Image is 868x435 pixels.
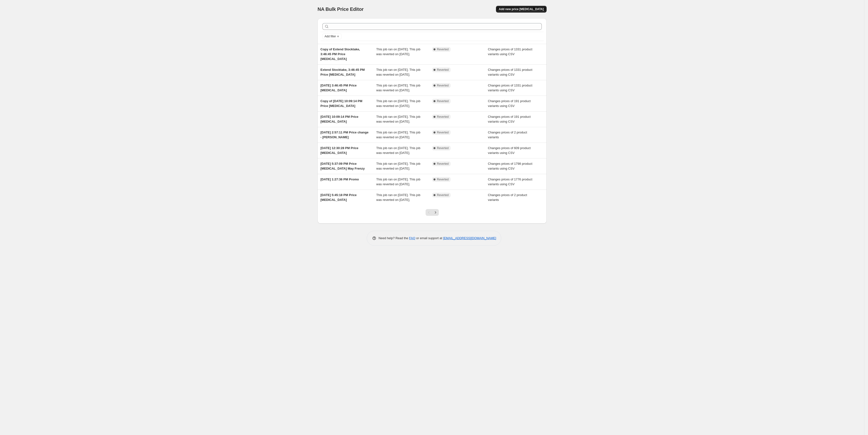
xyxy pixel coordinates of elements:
[437,178,449,181] span: Reverted
[426,209,439,216] nav: Pagination
[496,6,547,13] button: Add new price [MEDICAL_DATA]
[488,193,527,202] span: Changes prices of 2 product variants
[488,99,531,108] span: Changes prices of 191 product variants using CSV
[437,162,449,166] span: Reverted
[320,47,360,61] span: Copy of Extend Stocktake, 3:46:45 PM Price [MEDICAL_DATA]
[437,193,449,197] span: Reverted
[376,68,420,76] span: This job ran on [DATE]. This job was reverted on [DATE].
[320,178,359,181] span: [DATE] 1:27:36 PM Promo
[376,146,420,155] span: This job ran on [DATE]. This job was reverted on [DATE].
[320,68,365,76] span: Extend Stocktake, 3:46:45 PM Price [MEDICAL_DATA]
[437,68,449,72] span: Reverted
[488,47,532,56] span: Changes prices of 1331 product variants using CSV
[437,84,449,87] span: Reverted
[325,34,336,38] span: Add filter
[320,84,357,92] span: [DATE] 3:46:45 PM Price [MEDICAL_DATA]
[488,115,531,123] span: Changes prices of 191 product variants using CSV
[437,146,449,150] span: Reverted
[437,99,449,103] span: Reverted
[488,162,532,170] span: Changes prices of 1798 product variants using CSV
[320,193,357,202] span: [DATE] 5:45:18 PM Price [MEDICAL_DATA]
[488,68,532,76] span: Changes prices of 1331 product variants using CSV
[499,7,544,11] span: Add new price [MEDICAL_DATA]
[376,47,420,56] span: This job ran on [DATE]. This job was reverted on [DATE].
[437,131,449,134] span: Reverted
[488,84,532,92] span: Changes prices of 1331 product variants using CSV
[376,178,420,186] span: This job ran on [DATE]. This job was reverted on [DATE].
[376,84,420,92] span: This job ran on [DATE]. This job was reverted on [DATE].
[376,115,420,123] span: This job ran on [DATE]. This job was reverted on [DATE].
[376,193,420,202] span: This job ran on [DATE]. This job was reverted on [DATE].
[437,47,449,51] span: Reverted
[320,131,368,139] span: [DATE] 2:57:11 PM Price change - [PERSON_NAME]
[320,99,362,108] span: Copy of [DATE] 10:09:14 PM Price [MEDICAL_DATA]
[415,236,443,240] span: or email support at
[376,162,420,170] span: This job ran on [DATE]. This job was reverted on [DATE].
[409,236,415,240] a: FAQ
[379,236,409,240] span: Need help? Read the
[488,178,532,186] span: Changes prices of 1776 product variants using CSV
[318,7,364,12] span: NA Bulk Price Editor
[376,99,420,108] span: This job ran on [DATE]. This job was reverted on [DATE].
[322,33,342,39] button: Add filter
[432,209,439,216] button: Next
[488,146,531,155] span: Changes prices of 609 product variants using CSV
[376,131,420,139] span: This job ran on [DATE]. This job was reverted on [DATE].
[320,146,358,155] span: [DATE] 12:30:28 PM Price [MEDICAL_DATA]
[320,115,358,123] span: [DATE] 10:09:14 PM Price [MEDICAL_DATA]
[443,236,496,240] a: [EMAIL_ADDRESS][DOMAIN_NAME]
[488,131,527,139] span: Changes prices of 2 product variants
[320,162,365,170] span: [DATE] 5:37:09 PM Price [MEDICAL_DATA] May Frenzy
[437,115,449,119] span: Reverted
